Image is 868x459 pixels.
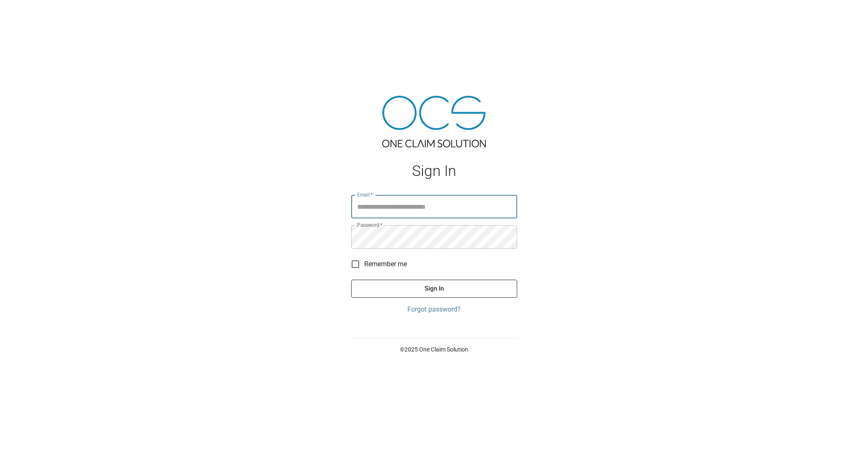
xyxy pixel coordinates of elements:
[351,304,517,315] a: Forgot password?
[382,96,486,147] img: ocs-logo-tra.png
[357,191,373,198] label: Email
[357,221,382,228] label: Password
[10,5,44,22] img: ocs-logo-white-transparent.png
[364,259,407,269] span: Remember me
[351,345,517,354] p: © 2025 One Claim Solution
[351,280,517,297] button: Sign In
[351,163,517,180] h1: Sign In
